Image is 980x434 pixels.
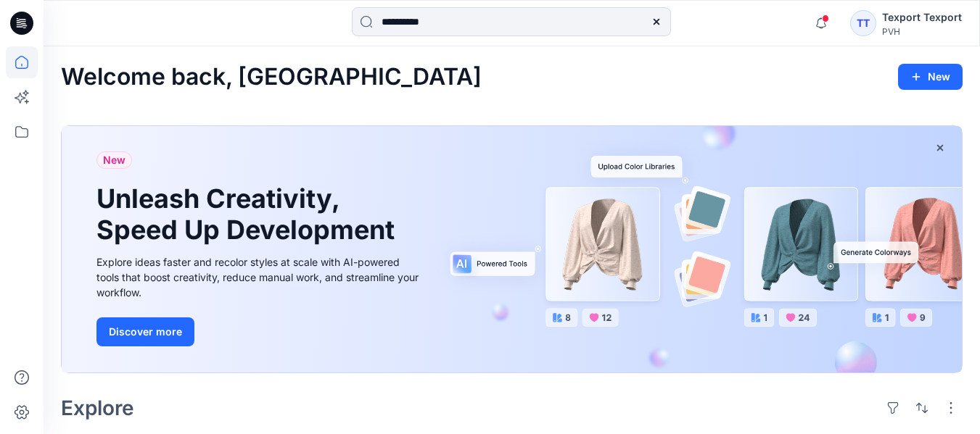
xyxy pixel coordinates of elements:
[96,254,423,300] div: Explore ideas faster and recolor styles at scale with AI-powered tools that boost creativity, red...
[96,317,423,346] a: Discover more
[61,64,482,91] h2: Welcome back, [GEOGRAPHIC_DATA]
[96,317,194,346] button: Discover more
[103,151,125,169] span: New
[882,26,962,37] div: PVH
[850,10,876,36] div: TT
[882,9,962,26] div: Texport Texport
[898,64,963,90] button: New
[96,183,401,246] h1: Unleash Creativity, Speed Up Development
[61,396,134,420] h2: Explore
